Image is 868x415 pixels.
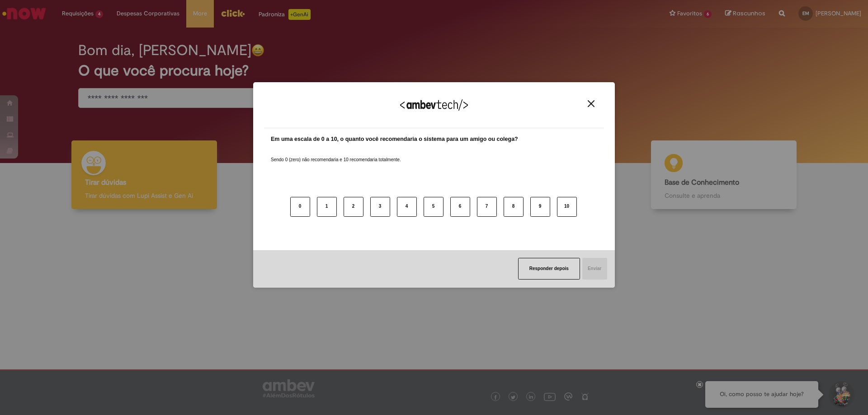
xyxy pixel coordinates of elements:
[450,197,470,217] button: 6
[317,197,337,217] button: 1
[557,197,577,217] button: 10
[397,197,417,217] button: 4
[588,100,594,107] img: Close
[400,99,468,111] img: Logo Ambevtech
[477,197,497,217] button: 7
[344,197,363,217] button: 2
[424,197,443,217] button: 5
[530,197,550,217] button: 9
[518,258,580,280] button: Responder depois
[290,197,310,217] button: 0
[504,197,524,217] button: 8
[585,100,597,107] button: Close
[370,197,390,217] button: 3
[271,146,401,163] label: Sendo 0 (zero) não recomendaria e 10 recomendaria totalmente.
[271,135,518,144] label: Em uma escala de 0 a 10, o quanto você recomendaria o sistema para um amigo ou colega?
